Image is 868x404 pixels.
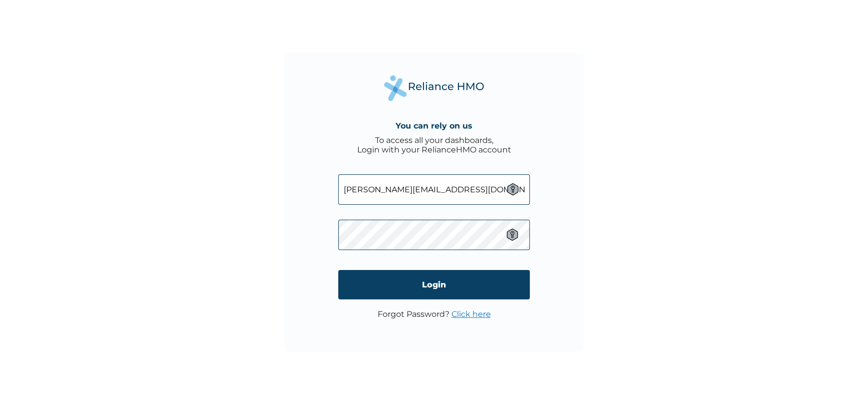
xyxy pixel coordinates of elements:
a: Click here [451,309,491,319]
img: Reliance Health's Logo [384,75,484,101]
input: Login [338,270,530,299]
p: Forgot Password? [378,309,491,319]
div: To access all your dashboards, Login with your RelianceHMO account [357,135,511,154]
input: Email address or HMO ID [338,174,530,205]
h4: You can rely on us [396,121,472,131]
